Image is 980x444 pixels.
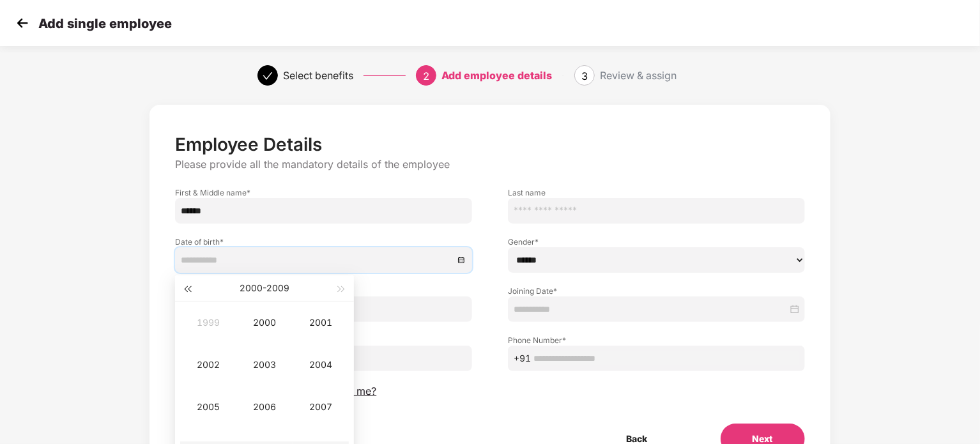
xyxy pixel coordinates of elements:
[302,399,340,415] div: 2007
[293,302,349,344] td: 2001
[180,344,236,386] td: 2002
[175,236,472,247] label: Date of birth
[600,65,677,86] div: Review & assign
[283,65,353,86] div: Select benefits
[293,386,349,428] td: 2007
[236,386,293,428] td: 2006
[240,275,289,301] button: 2000-2009
[581,70,588,82] span: 3
[302,357,340,372] div: 2004
[293,344,349,386] td: 2004
[245,357,284,372] div: 2003
[508,286,805,296] label: Joining Date
[508,335,805,346] label: Phone Number
[180,302,236,344] td: 1999
[180,386,236,428] td: 2005
[38,16,172,31] p: Add single employee
[423,70,429,82] span: 2
[514,351,531,365] span: +91
[189,399,227,415] div: 2005
[302,315,340,330] div: 2001
[175,134,804,155] p: Employee Details
[13,13,32,33] img: svg+xml;base64,PHN2ZyB4bWxucz0iaHR0cDovL3d3dy53My5vcmcvMjAwMC9zdmciIHdpZHRoPSIzMCIgaGVpZ2h0PSIzMC...
[175,158,804,171] p: Please provide all the mandatory details of the employee
[508,187,805,198] label: Last name
[263,71,273,81] span: check
[189,357,227,372] div: 2002
[189,315,227,330] div: 1999
[236,302,293,344] td: 2000
[175,187,472,198] label: First & Middle name
[508,236,805,247] label: Gender
[245,399,284,415] div: 2006
[441,65,552,86] div: Add employee details
[245,315,284,330] div: 2000
[236,344,293,386] td: 2003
